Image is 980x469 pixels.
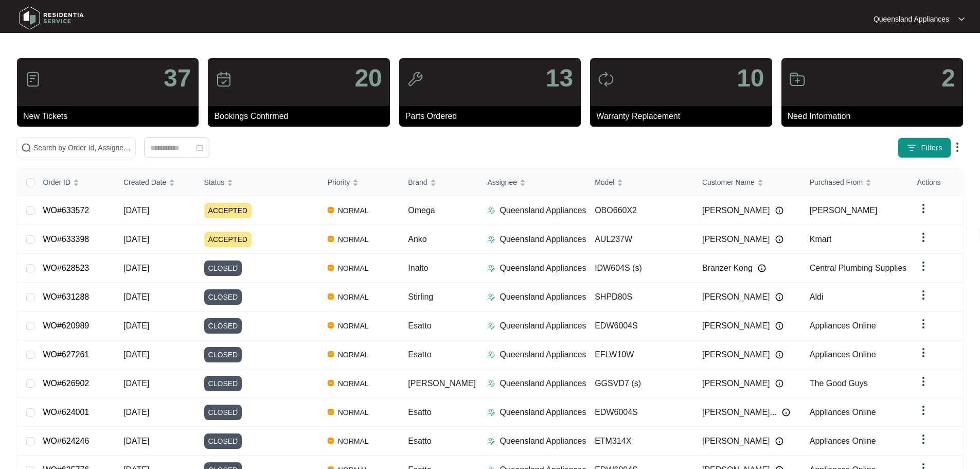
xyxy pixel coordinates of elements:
[917,231,930,244] img: dropdown arrow
[500,262,586,274] p: Queensland Appliances
[123,177,166,188] span: Created Date
[702,320,770,332] span: [PERSON_NAME]
[500,233,586,246] p: Queensland Appliances
[328,409,334,415] img: Vercel Logo
[328,265,334,271] img: Vercel Logo
[43,350,89,359] a: WO#627261
[43,206,89,215] a: WO#633572
[917,404,930,416] img: dropdown arrow
[408,177,427,188] span: Brand
[334,406,373,419] span: NORMAL
[487,351,495,359] img: Assigner Icon
[586,427,694,456] td: ETM314X
[25,71,41,88] img: icon
[702,377,770,390] span: [PERSON_NAME]
[328,207,334,213] img: Vercel Logo
[775,293,783,301] img: Info icon
[334,320,373,332] span: NORMAL
[204,318,242,334] span: CLOSED
[702,262,753,274] span: Branzer Kong
[941,66,955,91] p: 2
[487,206,495,215] img: Assigner Icon
[408,264,428,272] span: Inalto
[586,225,694,254] td: AUL237W
[204,177,225,188] span: Status
[408,321,431,330] span: Esatto
[15,3,87,33] img: residentia service logo
[500,204,586,217] p: Queensland Appliances
[500,291,586,303] p: Queensland Appliances
[801,169,909,196] th: Purchased From
[214,110,389,123] p: Bookings Confirmed
[43,321,89,330] a: WO#620989
[43,379,89,388] a: WO#626902
[951,141,964,153] img: dropdown arrow
[487,264,495,272] img: Assigner Icon
[487,293,495,301] img: Assigner Icon
[328,293,334,300] img: Vercel Logo
[758,264,766,272] img: Info icon
[334,291,373,303] span: NORMAL
[702,406,777,419] span: [PERSON_NAME]...
[586,169,694,196] th: Model
[164,66,191,91] p: 37
[334,435,373,447] span: NORMAL
[43,177,70,188] span: Order ID
[334,204,373,217] span: NORMAL
[586,196,694,225] td: OBO660X2
[334,349,373,361] span: NORMAL
[408,292,433,301] span: Stirling
[487,408,495,416] img: Assigner Icon
[354,66,382,91] p: 20
[596,110,772,123] p: Warranty Replacement
[123,206,149,215] span: [DATE]
[586,398,694,427] td: EDW6004S
[405,110,581,123] p: Parts Ordered
[43,437,89,445] a: WO#624246
[123,292,149,301] span: [DATE]
[810,321,876,330] span: Appliances Online
[810,408,876,416] span: Appliances Online
[204,232,252,247] span: ACCEPTED
[43,264,89,272] a: WO#628523
[204,289,242,305] span: CLOSED
[921,143,942,153] span: Filters
[694,169,801,196] th: Customer Name
[789,71,806,88] img: icon
[204,203,252,218] span: ACCEPTED
[702,177,755,188] span: Customer Name
[775,322,783,330] img: Info icon
[123,321,149,330] span: [DATE]
[917,433,930,445] img: dropdown arrow
[408,235,426,244] span: Anko
[328,438,334,444] img: Vercel Logo
[810,235,832,244] span: Kmart
[34,169,115,196] th: Order ID
[917,202,930,215] img: dropdown arrow
[500,406,586,419] p: Queensland Appliances
[500,377,586,390] p: Queensland Appliances
[319,169,400,196] th: Priority
[775,235,783,244] img: Info icon
[586,369,694,398] td: GGSVD7 (s)
[500,320,586,332] p: Queensland Appliances
[328,177,350,188] span: Priority
[586,283,694,311] td: SHPD80S
[479,169,586,196] th: Assignee
[487,235,495,244] img: Assigner Icon
[328,322,334,328] img: Vercel Logo
[123,235,149,244] span: [DATE]
[204,260,242,276] span: CLOSED
[204,376,242,391] span: CLOSED
[334,377,373,390] span: NORMAL
[906,143,917,153] img: filter icon
[408,206,435,215] span: Omega
[487,322,495,330] img: Assigner Icon
[407,71,423,88] img: icon
[123,437,149,445] span: [DATE]
[702,435,770,447] span: [PERSON_NAME]
[334,233,373,246] span: NORMAL
[487,379,495,388] img: Assigner Icon
[586,340,694,369] td: EFLW10W
[400,169,479,196] th: Brand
